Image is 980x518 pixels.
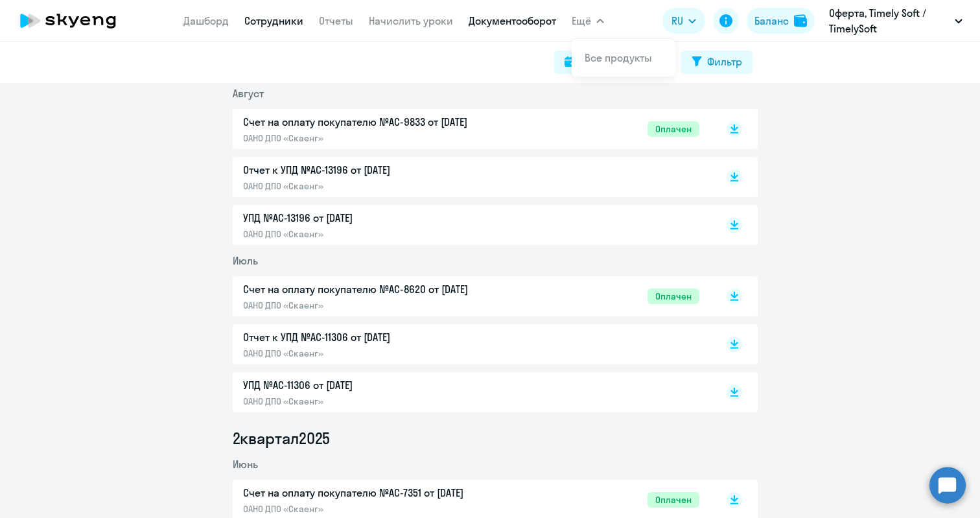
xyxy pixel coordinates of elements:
[243,395,515,407] p: ОАНО ДПО «Скаенг»
[572,8,604,34] button: Ещё
[233,428,758,449] li: 2 квартал 2025
[319,14,353,27] a: Отчеты
[233,458,258,471] span: Июнь
[243,162,515,178] p: Отчет к УПД №AC-13196 от [DATE]
[554,51,673,74] button: Поиск за период
[585,51,652,64] a: Все продукты
[243,485,515,500] p: Счет на оплату покупателю №AC-7351 от [DATE]
[794,14,807,27] img: balance
[662,8,705,34] button: RU
[243,210,699,240] a: УПД №AC-13196 от [DATE]ОАНО ДПО «Скаенг»
[243,329,699,359] a: Отчет к УПД №AC-11306 от [DATE]ОАНО ДПО «Скаенг»
[243,347,515,359] p: ОАНО ДПО «Скаенг»
[822,5,969,36] button: Оферта, Timely Soft / TimelySoft
[369,14,453,27] a: Начислить уроки
[243,114,699,144] a: Счет на оплату покупателю №AC-9833 от [DATE]ОАНО ДПО «Скаенг»Оплачен
[243,377,515,393] p: УПД №AC-11306 от [DATE]
[233,254,258,267] span: Июль
[469,14,556,27] a: Документооборот
[243,228,515,240] p: ОАНО ДПО «Скаенг»
[243,210,515,226] p: УПД №AC-13196 от [DATE]
[233,87,264,100] span: Август
[647,492,699,508] span: Оплачен
[243,377,699,407] a: УПД №AC-11306 от [DATE]ОАНО ДПО «Скаенг»
[243,180,515,192] p: ОАНО ДПО «Скаенг»
[243,300,515,311] p: ОАНО ДПО «Скаенг»
[243,485,699,515] a: Счет на оплату покупателю №AC-7351 от [DATE]ОАНО ДПО «Скаенг»Оплачен
[747,8,815,34] button: Балансbalance
[243,114,515,130] p: Счет на оплату покупателю №AC-9833 от [DATE]
[243,162,699,192] a: Отчет к УПД №AC-13196 от [DATE]ОАНО ДПО «Скаенг»
[243,329,515,345] p: Отчет к УПД №AC-11306 от [DATE]
[243,281,699,311] a: Счет на оплату покупателю №AC-8620 от [DATE]ОАНО ДПО «Скаенг»Оплачен
[243,281,515,297] p: Счет на оплату покупателю №AC-8620 от [DATE]
[183,14,229,27] a: Дашборд
[707,54,742,69] div: Фильтр
[244,14,303,27] a: Сотрудники
[681,51,752,74] button: Фильтр
[647,288,699,304] span: Оплачен
[647,121,699,137] span: Оплачен
[671,13,683,29] span: RU
[829,5,950,36] p: Оферта, Timely Soft / TimelySoft
[243,503,515,515] p: ОАНО ДПО «Скаенг»
[754,13,789,29] div: Баланс
[572,13,591,29] span: Ещё
[243,132,515,144] p: ОАНО ДПО «Скаенг»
